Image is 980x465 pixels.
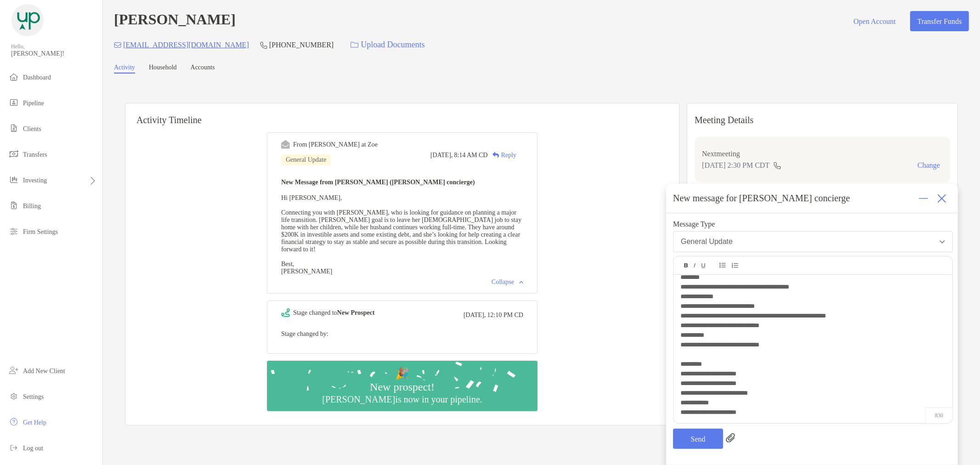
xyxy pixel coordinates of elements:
img: Phone Icon [260,41,267,49]
img: firm-settings icon [8,226,19,237]
img: Expand or collapse [919,194,928,203]
span: [DATE], [431,152,453,159]
img: paperclip attachments [726,433,735,442]
span: Billing [23,203,41,210]
img: investing icon [8,174,19,185]
span: [DATE], [464,312,486,319]
p: Stage changed by: [281,328,523,340]
span: Dashboard [23,74,51,81]
div: General Update [681,238,733,246]
div: Collapse [492,278,523,286]
a: Activity [114,64,135,74]
button: Open Account [846,11,903,31]
span: Message Type [673,220,953,228]
span: Add New Client [23,368,65,374]
span: Investing [23,177,47,184]
button: Change [915,161,943,170]
b: New Prospect [337,309,375,316]
img: clients icon [8,123,19,134]
button: Send [673,429,723,449]
img: Editor control icon [694,263,696,268]
img: Event icon [281,308,290,317]
button: Transfer Funds [910,11,969,31]
img: Event icon [281,140,290,149]
img: logout icon [8,442,19,453]
img: pipeline icon [8,97,19,108]
p: 830 [925,408,952,423]
img: communication type [773,162,782,169]
img: Editor control icon [719,263,726,268]
img: billing icon [8,200,19,211]
span: Transfers [23,151,47,158]
img: Email Icon [114,42,121,48]
span: Hi [PERSON_NAME], Connecting you with [PERSON_NAME], who is looking for guidance on planning a ma... [281,194,521,275]
div: Reply [488,150,516,160]
img: get-help icon [8,416,19,427]
span: Clients [23,125,41,132]
a: Upload Documents [345,35,431,55]
span: Log out [23,445,43,452]
span: 8:14 AM CD [454,152,487,159]
h4: [PERSON_NAME] [114,11,236,31]
img: add_new_client icon [8,365,19,376]
button: General Update [673,231,953,252]
img: Reply icon [493,152,499,158]
span: Settings [23,393,44,400]
a: Household [149,64,177,74]
p: [DATE] 2:30 PM CDT [702,159,770,171]
a: Accounts [191,64,215,74]
img: Zoe Logo [11,4,44,37]
div: New prospect! [366,380,438,394]
div: Stage changed to [293,309,374,317]
img: settings icon [8,391,19,402]
span: 12:10 PM CD [487,312,523,319]
p: [PHONE_NUMBER] [269,39,334,51]
p: [EMAIL_ADDRESS][DOMAIN_NAME] [123,39,249,51]
p: Meeting Details [695,114,950,126]
img: dashboard icon [8,71,19,82]
img: transfers icon [8,148,19,159]
div: 🎉 [392,367,413,380]
div: New message for [PERSON_NAME] concierge [673,193,850,204]
div: General Update [281,154,331,165]
img: button icon [351,42,358,48]
h6: Activity Timeline [125,103,679,125]
span: [PERSON_NAME]! [11,50,97,57]
span: Firm Settings [23,228,58,235]
p: Next meeting [702,148,943,159]
img: Open dropdown arrow [940,240,945,244]
span: Get Help [23,419,46,426]
img: Close [937,194,946,203]
img: Editor control icon [684,263,688,268]
img: Editor control icon [731,263,738,268]
div: From [PERSON_NAME] at Zoe [293,141,378,148]
span: Pipeline [23,100,44,107]
img: Editor control icon [701,263,706,268]
div: [PERSON_NAME] is now in your pipeline. [318,394,486,405]
img: Confetti [267,361,538,403]
b: New Message from [PERSON_NAME] ([PERSON_NAME] concierge) [281,179,475,186]
img: Chevron icon [519,281,523,284]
